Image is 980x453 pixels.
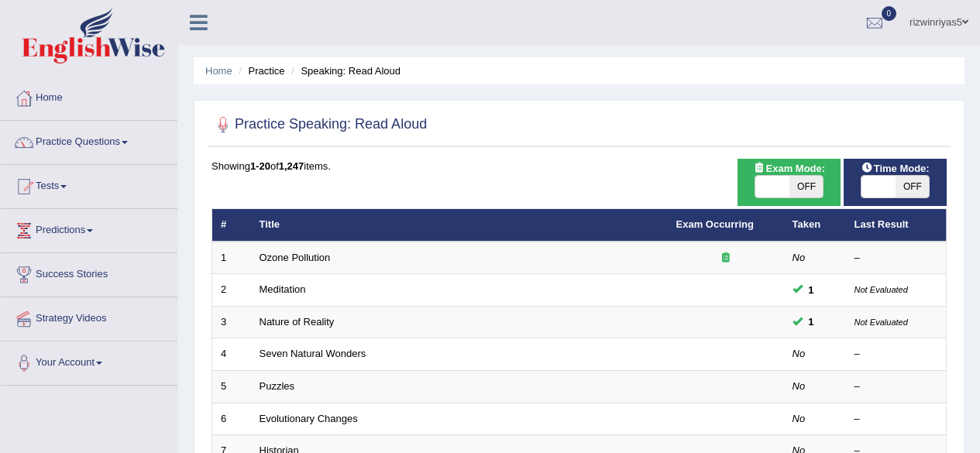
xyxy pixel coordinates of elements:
div: – [854,412,938,427]
small: Not Evaluated [854,285,908,294]
small: Not Evaluated [854,317,908,327]
a: Nature of Reality [260,316,335,328]
div: – [854,347,938,362]
a: Tests [1,165,177,204]
a: Strategy Videos [1,297,177,336]
h2: Practice Speaking: Read Aloud [211,113,427,136]
span: OFF [896,176,930,197]
th: Last Result [846,209,947,242]
a: Home [205,65,232,77]
a: Practice Questions [1,121,177,160]
span: Exam Mode: [748,160,831,177]
b: 1-20 [250,160,270,172]
span: OFF [789,176,824,197]
th: # [212,209,251,242]
em: No [793,348,806,359]
td: 6 [212,403,251,435]
span: 0 [882,6,897,21]
div: Showing of items. [211,159,947,173]
a: Exam Occurring [676,218,754,230]
a: Evolutionary Changes [260,413,358,424]
span: Time Mode: [855,160,936,177]
th: Title [251,209,668,242]
a: Predictions [1,209,177,248]
td: 4 [212,338,251,371]
a: Meditation [260,283,306,295]
td: 3 [212,306,251,338]
em: No [793,380,806,392]
b: 1,247 [279,160,304,172]
em: No [793,413,806,424]
div: – [854,379,938,394]
div: Show exams occurring in exams [738,159,841,206]
span: You can still take this question [803,314,820,330]
li: Speaking: Read Aloud [287,63,401,78]
a: Puzzles [260,380,295,392]
span: You can still take this question [803,282,820,298]
div: Exam occurring question [676,251,775,266]
a: Ozone Pollution [260,252,331,263]
div: – [854,251,938,266]
a: Success Stories [1,253,177,292]
td: 5 [212,371,251,403]
li: Practice [235,63,284,78]
a: Seven Natural Wonders [260,348,366,359]
th: Taken [784,209,846,242]
a: Home [1,77,177,115]
td: 2 [212,274,251,307]
em: No [793,252,806,263]
a: Your Account [1,341,177,380]
td: 1 [212,242,251,274]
